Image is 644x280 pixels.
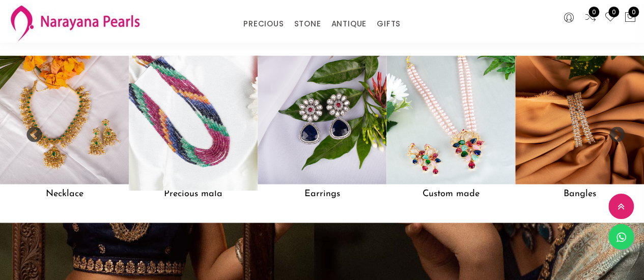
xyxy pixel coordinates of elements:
[294,16,321,32] a: STONE
[608,127,619,137] button: Next
[386,184,515,203] h5: Custom made
[243,16,284,32] a: PRECIOUS
[608,7,619,17] span: 0
[377,16,401,32] a: GIFTS
[628,7,639,17] span: 0
[331,16,367,32] a: ANTIQUE
[515,55,644,184] img: Bangles
[122,49,264,191] img: Precious mala
[258,184,386,203] h5: Earrings
[624,11,636,24] button: 0
[386,55,515,184] img: Custom made
[604,11,617,24] a: 0
[129,184,258,203] h5: Precious mala
[258,55,386,184] img: Earrings
[25,127,36,137] button: Previous
[589,7,599,17] span: 0
[584,11,597,24] a: 0
[515,184,644,203] h5: Bangles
